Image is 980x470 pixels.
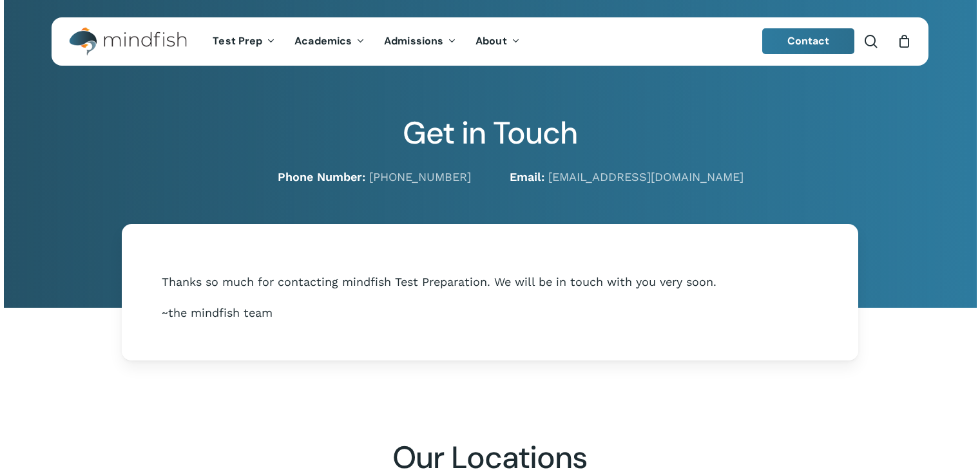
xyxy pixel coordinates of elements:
[510,170,544,183] strong: Email:
[203,36,285,47] a: Test Prep
[203,17,529,66] nav: Main Menu
[384,34,443,48] span: Admissions
[369,170,471,183] a: [PHONE_NUMBER]
[52,115,928,152] h2: Get in Touch
[762,28,855,54] a: Contact
[787,34,830,48] span: Contact
[213,34,262,48] span: Test Prep
[476,34,507,48] span: About
[548,170,744,183] a: [EMAIL_ADDRESS][DOMAIN_NAME]
[466,36,530,47] a: About
[374,36,466,47] a: Admissions
[294,34,352,48] span: Academics
[52,17,928,66] header: Main Menu
[285,36,374,47] a: Academics
[162,274,818,321] div: Thanks so much for contacting mindfish Test Preparation. We will be in touch with you very soon. ...
[895,385,962,452] iframe: Chatbot
[278,170,365,183] strong: Phone Number:
[897,34,911,48] a: Cart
